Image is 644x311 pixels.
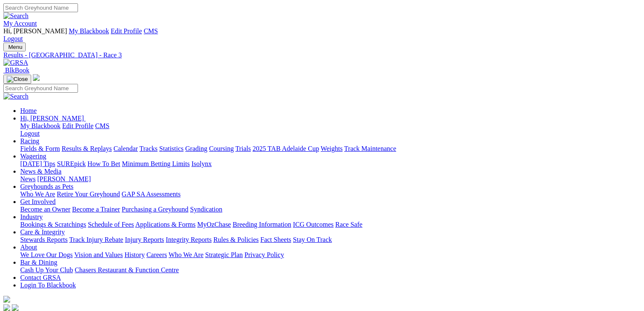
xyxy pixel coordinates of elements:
a: Grading [185,145,207,152]
a: CMS [95,122,110,129]
a: About [20,244,37,251]
a: Track Maintenance [344,145,396,152]
div: Care & Integrity [20,236,634,244]
a: Results & Replays [62,145,112,152]
a: [PERSON_NAME] [37,175,91,182]
a: Vision and Values [74,251,123,258]
a: My Account [3,20,37,27]
a: Retire Your Greyhound [57,190,120,198]
div: My Account [3,27,634,43]
a: How To Bet [88,160,121,167]
a: Logout [20,130,40,137]
a: Track Injury Rebate [69,236,123,243]
a: Bookings & Scratchings [20,221,86,228]
div: Get Involved [20,206,634,213]
div: About [20,251,634,259]
a: Login To Blackbook [20,282,76,289]
div: Industry [20,221,634,228]
a: CMS [144,27,158,35]
a: News & Media [20,168,62,175]
img: twitter.svg [12,304,19,311]
a: Chasers Restaurant & Function Centre [75,266,179,273]
a: Race Safe [335,221,362,228]
a: Isolynx [191,160,212,167]
a: MyOzChase [197,221,231,228]
a: Privacy Policy [244,251,284,258]
a: Edit Profile [111,27,142,35]
a: Bar & Dining [20,259,57,266]
button: Toggle navigation [3,43,26,51]
a: Applications & Forms [135,221,196,228]
img: logo-grsa-white.png [3,296,10,303]
input: Search [3,3,78,12]
span: Menu [8,44,22,50]
a: Careers [146,251,167,258]
a: Logout [3,35,23,42]
a: Become a Trainer [72,206,120,213]
a: Fields & Form [20,145,60,152]
a: News [20,175,35,182]
a: History [124,251,145,258]
a: BlkBook [3,67,30,74]
a: Strategic Plan [205,251,243,258]
a: Breeding Information [233,221,291,228]
div: Greyhounds as Pets [20,190,634,198]
a: ICG Outcomes [293,221,333,228]
a: Who We Are [20,190,55,198]
a: 2025 TAB Adelaide Cup [252,145,319,152]
a: Greyhounds as Pets [20,183,73,190]
a: Coursing [209,145,234,152]
a: Schedule of Fees [88,221,134,228]
a: Results - [GEOGRAPHIC_DATA] - Race 3 [3,51,634,59]
a: Stewards Reports [20,236,67,243]
a: My Blackbook [69,27,109,35]
a: Injury Reports [125,236,164,243]
a: [DATE] Tips [20,160,55,167]
a: Industry [20,213,43,220]
span: BlkBook [5,67,30,74]
span: Hi, [PERSON_NAME] [3,27,67,35]
img: Close [7,76,28,83]
a: Home [20,107,37,114]
a: Cash Up Your Club [20,266,73,273]
a: Trials [235,145,251,152]
a: Weights [321,145,343,152]
a: GAP SA Assessments [122,190,181,198]
div: Hi, [PERSON_NAME] [20,122,634,137]
a: Wagering [20,153,46,160]
img: GRSA [3,59,28,67]
a: Calendar [113,145,138,152]
input: Search [3,84,78,93]
a: Get Involved [20,198,56,205]
button: Toggle navigation [3,75,31,84]
a: Racing [20,137,39,145]
a: Rules & Policies [213,236,259,243]
a: We Love Our Dogs [20,251,72,258]
a: SUREpick [57,160,86,167]
a: Care & Integrity [20,228,65,236]
a: Tracks [140,145,158,152]
div: Bar & Dining [20,266,634,274]
a: Minimum Betting Limits [122,160,190,167]
a: Contact GRSA [20,274,61,281]
div: Racing [20,145,634,153]
a: Fact Sheets [260,236,291,243]
a: Integrity Reports [166,236,212,243]
a: Become an Owner [20,206,70,213]
div: News & Media [20,175,634,183]
img: facebook.svg [3,304,10,311]
a: Syndication [190,206,222,213]
a: Hi, [PERSON_NAME] [20,115,86,122]
a: Edit Profile [62,122,94,129]
a: Statistics [159,145,184,152]
span: Hi, [PERSON_NAME] [20,115,84,122]
img: logo-grsa-white.png [33,74,40,81]
a: Who We Are [169,251,204,258]
a: My Blackbook [20,122,61,129]
img: Search [3,12,29,20]
img: Search [3,93,29,100]
a: Stay On Track [293,236,332,243]
div: Wagering [20,160,634,168]
a: Purchasing a Greyhound [122,206,188,213]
